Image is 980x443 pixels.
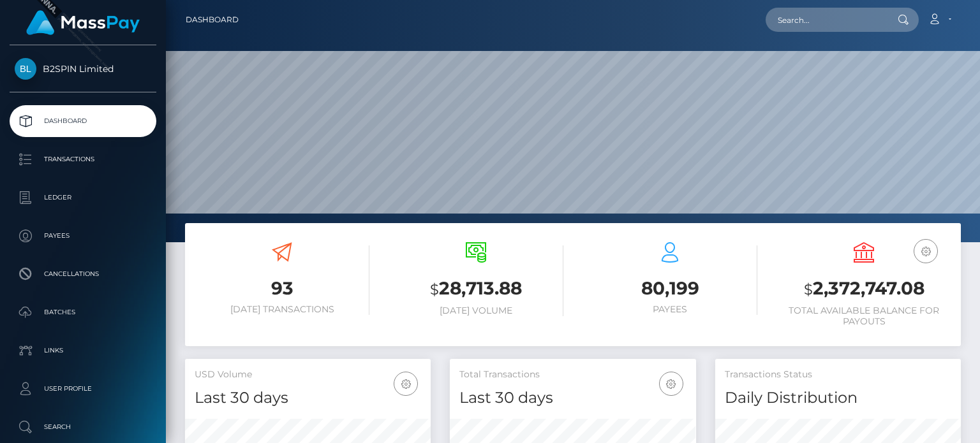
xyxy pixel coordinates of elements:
[459,387,686,409] h4: Last 30 days
[725,368,951,381] h5: Transactions Status
[15,112,151,131] p: Dashboard
[389,276,563,302] h3: 28,713.88
[10,143,156,175] a: Transactions
[186,6,239,33] a: Dashboard
[725,387,951,409] h4: Daily Distribution
[583,276,757,301] h3: 80,199
[15,303,151,322] p: Batches
[10,296,156,328] a: Batches
[10,335,156,367] a: Links
[776,276,951,302] h3: 2,372,747.08
[15,379,151,398] p: User Profile
[15,226,151,245] p: Payees
[459,368,686,381] h5: Total Transactions
[10,373,156,405] a: User Profile
[26,10,140,35] img: MassPay Logo
[10,258,156,290] a: Cancellations
[10,105,156,137] a: Dashboard
[389,305,563,316] h6: [DATE] Volume
[10,411,156,443] a: Search
[776,305,951,327] h6: Total Available Balance for Payouts
[15,150,151,169] p: Transactions
[195,368,421,381] h5: USD Volume
[10,182,156,214] a: Ledger
[583,304,757,315] h6: Payees
[195,304,369,315] h6: [DATE] Transactions
[15,418,151,437] p: Search
[195,387,421,409] h4: Last 30 days
[15,188,151,207] p: Ledger
[195,276,369,301] h3: 93
[15,265,151,284] p: Cancellations
[430,280,439,298] small: $
[10,63,156,75] span: B2SPIN Limited
[15,58,36,80] img: B2SPIN Limited
[804,280,813,298] small: $
[10,220,156,252] a: Payees
[15,341,151,360] p: Links
[766,8,886,32] input: Search...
